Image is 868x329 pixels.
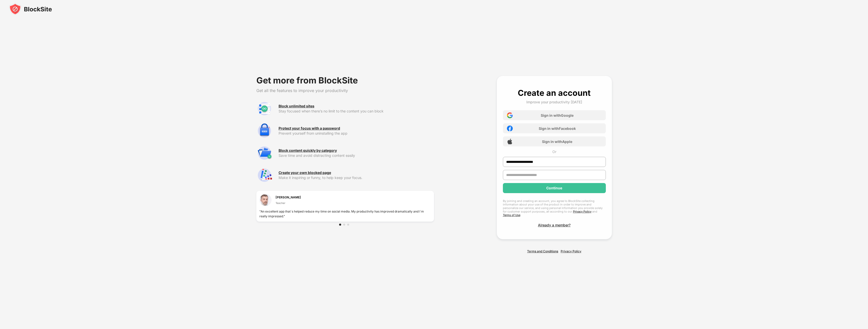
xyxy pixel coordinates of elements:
img: blocksite-icon-black.svg [9,3,52,15]
img: testimonial-1.jpg [259,194,272,206]
div: "An excellent app that`s helped reduce my time on social media. My productivity has improved dram... [259,209,431,219]
a: Terms and Conditions [527,249,558,253]
div: Stay focused when there’s no limit to the content you can block [279,109,434,113]
img: premium-password-protection.svg [256,123,273,139]
div: Sign in with Google [541,113,574,117]
img: premium-customize-block-page.svg [256,167,273,183]
div: By joining and creating an account, you agree to BlockSite collecting information about your use ... [503,199,606,217]
img: premium-unlimited-blocklist.svg [256,101,273,117]
img: apple-icon.png [507,139,513,144]
div: Get all the features to improve your productivity [256,88,434,93]
div: Improve your productivity [DATE] [526,100,582,104]
div: Teacher [276,201,301,205]
div: Sign in with Apple [542,139,572,144]
div: Create your own blocked page [279,171,331,175]
img: facebook-icon.png [507,126,513,131]
div: Or [552,149,556,154]
img: premium-category.svg [256,145,273,161]
div: Protect your focus with a password [279,126,340,130]
div: Save time and avoid distracting content easily [279,154,434,158]
div: [PERSON_NAME] [276,195,301,200]
div: Block unlimited sites [279,104,314,108]
img: google-icon.png [507,112,513,118]
a: Terms of Use [503,213,520,217]
div: Make it inspiring or funny, to help keep your focus. [279,176,434,180]
div: Continue [546,186,562,190]
div: Sign in with Facebook [539,126,576,131]
div: Get more from BlockSite [256,76,434,85]
div: Block content quickly by category [279,148,337,153]
div: Prevent yourself from uninstalling the app [279,131,434,135]
a: Privacy Policy [573,210,591,213]
div: Create an account [518,88,591,98]
div: Already a member? [538,223,571,227]
a: Privacy Policy [561,249,581,253]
